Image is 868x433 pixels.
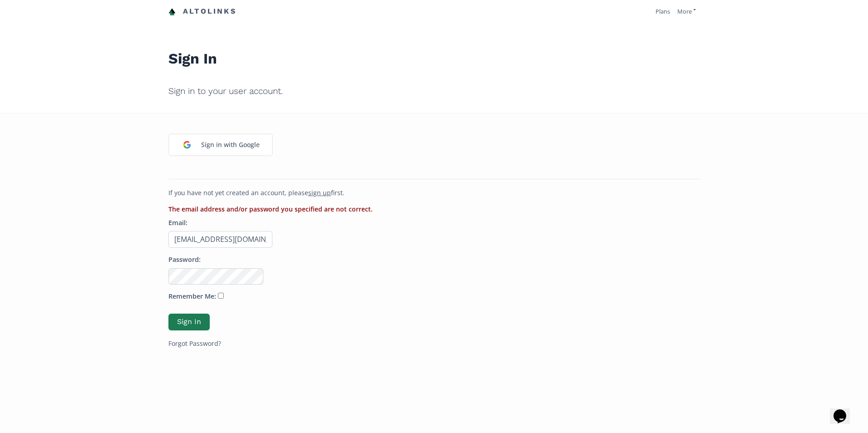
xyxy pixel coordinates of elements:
li: The email address and/or password you specified are not correct. [168,205,700,214]
label: Remember Me: [168,292,216,301]
img: google_login_logo_184.png [178,135,197,154]
a: Sign in with Google [168,133,273,156]
a: More [677,7,696,15]
a: Plans [656,7,670,15]
img: favicon-32x32.png [168,8,176,15]
h2: Sign in to your user account. [168,80,700,103]
div: Sign in with Google [197,135,264,154]
a: Forgot Password? [168,339,221,348]
label: Password: [168,255,201,265]
label: Email: [168,218,187,228]
button: Sign In [168,314,210,330]
h1: Sign In [168,30,700,73]
a: sign up [308,188,331,197]
a: Altolinks [168,4,237,19]
input: Email address [168,231,272,248]
p: If you have not yet created an account, please first. [168,188,700,197]
iframe: chat widget [830,397,859,424]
